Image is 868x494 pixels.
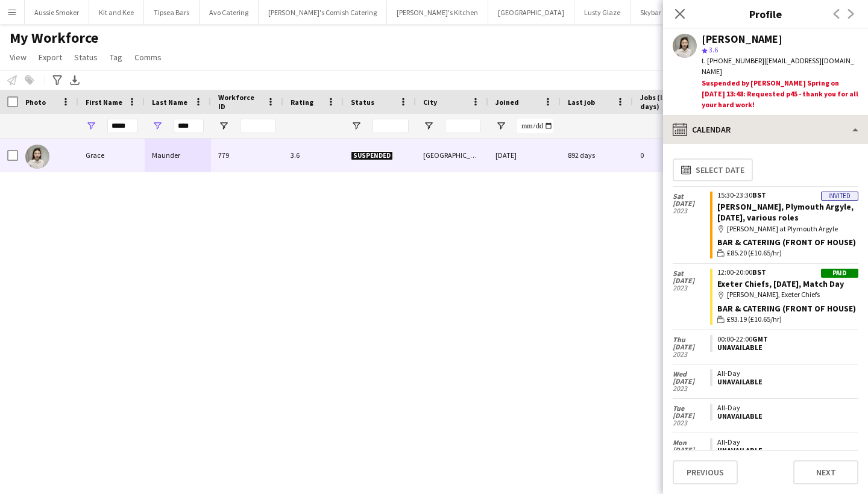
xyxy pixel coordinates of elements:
[174,119,204,133] input: Last Name Filter Input
[445,119,481,133] input: City Filter Input
[387,1,488,24] button: [PERSON_NAME]'s Kitchen
[673,439,710,446] span: Mon
[673,336,710,343] span: Thu
[717,201,854,223] a: [PERSON_NAME], Plymouth Argyle, [DATE], various roles
[717,269,858,276] div: 12:00-20:00
[702,34,782,45] div: [PERSON_NAME]
[673,343,710,351] span: [DATE]
[107,119,137,133] input: First Name Filter Input
[717,378,854,386] div: Unavailable
[717,343,854,352] div: Unavailable
[495,98,519,107] span: Joined
[752,190,766,199] span: BST
[631,1,671,24] button: Skybar
[673,284,710,292] span: 2023
[488,139,561,172] div: [DATE]
[752,267,766,277] span: BST
[25,145,49,169] img: Grace Maunder
[144,1,200,24] button: Tipsea Bars
[68,73,82,87] app-action-btn: Export XLSX
[673,412,710,419] span: [DATE]
[39,52,62,63] span: Export
[673,370,710,378] span: Wed
[717,224,858,234] div: [PERSON_NAME] at Plymouth Argyle
[291,98,313,107] span: Rating
[673,351,710,358] span: 2023
[145,139,211,172] div: Maunder
[727,248,782,258] span: £85.20 (£10.65/hr)
[74,52,98,63] span: Status
[517,119,553,133] input: Joined Filter Input
[283,139,344,172] div: 3.6
[152,98,187,107] span: Last Name
[105,49,127,65] a: Tag
[710,335,858,352] app-crew-unavailable-period: 00:00-22:00
[673,378,710,385] span: [DATE]
[710,369,858,386] app-crew-unavailable-period: All-Day
[218,120,229,131] button: Open Filter Menu
[86,120,96,131] button: Open Filter Menu
[134,52,162,63] span: Comms
[351,151,393,160] span: Suspended
[673,419,710,427] span: 2023
[50,73,64,87] app-action-btn: Advanced filters
[717,278,844,289] a: Exeter Chiefs, [DATE], Match Day
[351,120,362,131] button: Open Filter Menu
[710,404,858,421] app-crew-unavailable-period: All-Day
[561,139,633,172] div: 892 days
[717,289,858,300] div: [PERSON_NAME], Exeter Chiefs
[240,119,276,133] input: Workforce ID Filter Input
[423,98,437,107] span: City
[488,1,574,24] button: [GEOGRAPHIC_DATA]
[351,98,374,107] span: Status
[34,49,67,65] a: Export
[211,139,283,172] div: 779
[673,277,710,284] span: [DATE]
[259,1,387,24] button: [PERSON_NAME]'s Cornish Catering
[821,192,858,201] div: Invited
[673,405,710,412] span: Tue
[110,52,122,63] span: Tag
[568,98,595,107] span: Last job
[752,334,768,343] span: GMT
[10,52,27,63] span: View
[574,1,631,24] button: Lusty Glaze
[673,446,710,454] span: [DATE]
[702,56,854,76] span: | [EMAIL_ADDRESS][DOMAIN_NAME]
[633,139,711,172] div: 0
[717,237,858,248] div: Bar & Catering (Front of House)
[673,158,753,181] button: Select date
[673,385,710,392] span: 2023
[717,446,854,455] div: Unavailable
[25,1,89,24] button: Aussie Smoker
[727,314,782,325] span: £93.19 (£10.65/hr)
[86,98,122,107] span: First Name
[495,120,506,131] button: Open Filter Menu
[416,139,488,172] div: [GEOGRAPHIC_DATA]
[69,49,102,65] a: Status
[25,98,46,107] span: Photo
[10,29,98,47] span: My Workforce
[673,207,710,214] span: 2023
[793,460,858,484] button: Next
[5,49,31,65] a: View
[218,93,262,111] span: Workforce ID
[673,460,738,484] button: Previous
[152,120,163,131] button: Open Filter Menu
[717,192,858,199] div: 15:30-23:30
[663,115,868,144] div: Calendar
[717,303,858,314] div: Bar & Catering (Front of House)
[821,269,858,278] div: Paid
[673,270,710,277] span: Sat
[709,45,718,54] span: 3.6
[710,438,858,455] app-crew-unavailable-period: All-Day
[200,1,259,24] button: Avo Catering
[702,56,764,65] span: t. [PHONE_NUMBER]
[717,412,854,421] div: Unavailable
[702,78,858,111] div: Suspended by [PERSON_NAME] Spring on [DATE] 13:48: Requested p45 - thank you for all your hard work!
[663,6,868,22] h3: Profile
[89,1,144,24] button: Kit and Kee
[640,93,690,111] span: Jobs (last 90 days)
[130,49,166,65] a: Comms
[673,200,710,207] span: [DATE]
